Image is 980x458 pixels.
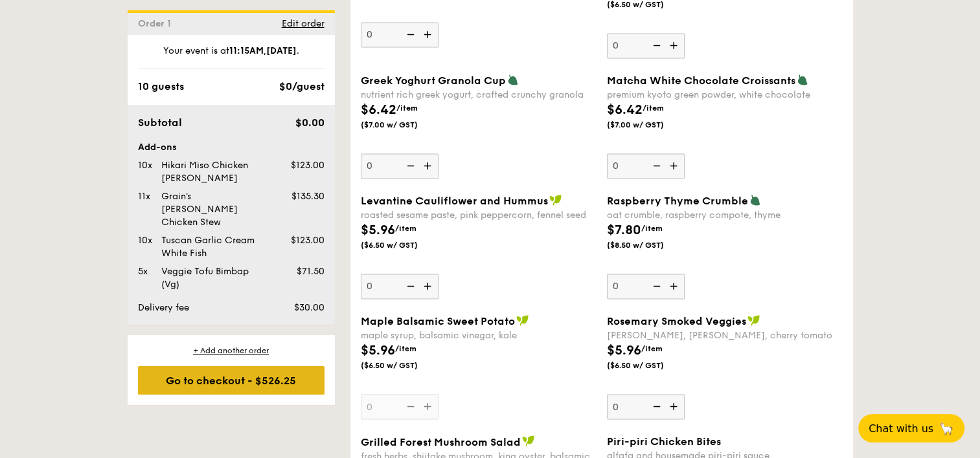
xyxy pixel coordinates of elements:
input: fragrant gula melaka compote, pandan sponge, dried coconut flakes$5.96/item($6.50 w/ GST) [607,33,685,58]
span: ($8.50 w/ GST) [607,240,695,250]
div: 10x [133,159,156,172]
img: icon-add.58712e84.svg [665,33,685,58]
button: Chat with us🦙 [858,414,964,442]
img: icon-reduce.1d2dbef1.svg [646,153,665,178]
span: /item [395,344,416,353]
span: Chat with us [869,422,933,435]
img: icon-reduce.1d2dbef1.svg [646,394,665,419]
div: 5x [133,265,156,278]
img: icon-vegan.f8ff3823.svg [522,435,535,446]
span: Order 1 [138,18,176,29]
div: oat crumble, raspberry compote, thyme [607,210,843,221]
span: /item [395,224,416,233]
span: $5.96 [361,343,395,358]
span: ($6.50 w/ GST) [607,360,695,371]
img: icon-vegetarian.fe4039eb.svg [749,194,761,206]
img: icon-add.58712e84.svg [665,153,685,178]
img: icon-add.58712e84.svg [419,274,439,298]
span: $6.42 [361,102,396,118]
div: Grain's [PERSON_NAME] Chicken Stew [156,190,274,229]
div: roasted sesame paste, pink peppercorn, fennel seed [361,210,597,221]
span: /item [641,224,663,233]
img: icon-reduce.1d2dbef1.svg [400,153,419,178]
span: Piri-piri Chicken Bites [607,435,721,447]
div: Veggie Tofu Bimbap (Vg) [156,265,274,291]
span: $5.96 [607,343,641,358]
span: /item [643,104,664,113]
span: Subtotal [138,116,182,129]
img: icon-reduce.1d2dbef1.svg [400,274,419,298]
span: $0.00 [295,116,324,129]
span: ($6.50 w/ GST) [361,240,449,250]
span: $135.30 [291,191,324,202]
div: premium kyoto green powder, white chocolate [607,89,843,100]
img: icon-add.58712e84.svg [665,394,685,419]
img: icon-add.58712e84.svg [665,274,685,298]
div: maple syrup, balsamic vinegar, kale [361,330,597,341]
input: fruits of the season$6.42/item($7.00 w/ GST) [361,22,439,47]
div: Add-ons [138,141,325,154]
span: Edit order [282,18,325,29]
div: Hikari Miso Chicken [PERSON_NAME] [156,159,274,185]
span: 🦙 [939,421,954,436]
img: icon-vegan.f8ff3823.svg [516,314,529,326]
span: /item [641,344,663,353]
span: Greek Yoghurt Granola Cup [361,74,506,87]
img: icon-reduce.1d2dbef1.svg [646,33,665,58]
input: Rosemary Smoked Veggies[PERSON_NAME], [PERSON_NAME], cherry tomato$5.96/item($6.50 w/ GST) [607,394,685,419]
span: $123.00 [290,235,324,246]
div: + Add another order [138,345,325,356]
span: Levantine Cauliflower and Hummus [361,195,548,207]
div: Go to checkout - $526.25 [138,366,325,395]
span: ($6.50 w/ GST) [361,360,449,371]
div: Your event is at , . [138,45,325,69]
input: Levantine Cauliflower and Hummusroasted sesame paste, pink peppercorn, fennel seed$5.96/item($6.5... [361,274,439,299]
div: 10x [133,234,156,247]
img: icon-vegetarian.fe4039eb.svg [507,74,519,85]
strong: [DATE] [266,45,297,56]
span: /item [396,104,418,113]
strong: 11:15AM [229,45,264,56]
span: Grilled Forest Mushroom Salad [361,435,521,448]
img: icon-vegan.f8ff3823.svg [747,314,760,326]
input: Greek Yoghurt Granola Cupnutrient rich greek yogurt, crafted crunchy granola$6.42/item($7.00 w/ GST) [361,153,439,179]
div: 10 guests [138,79,184,94]
div: [PERSON_NAME], [PERSON_NAME], cherry tomato [607,330,843,341]
span: Delivery fee [138,302,189,313]
div: nutrient rich greek yogurt, crafted crunchy granola [361,89,597,100]
input: Raspberry Thyme Crumbleoat crumble, raspberry compote, thyme$7.80/item($8.50 w/ GST) [607,274,685,299]
img: icon-reduce.1d2dbef1.svg [646,274,665,298]
span: $7.80 [607,223,641,238]
span: Rosemary Smoked Veggies [607,315,746,327]
span: $5.96 [361,223,395,238]
span: ($7.00 w/ GST) [361,120,449,130]
div: 11x [133,190,156,203]
span: $30.00 [293,302,324,313]
div: $0/guest [279,79,325,94]
input: Matcha White Chocolate Croissantspremium kyoto green powder, white chocolate$6.42/item($7.00 w/ GST) [607,153,685,179]
div: Tuscan Garlic Cream White Fish [156,234,274,260]
span: Maple Balsamic Sweet Potato [361,315,515,327]
span: Matcha White Chocolate Croissants [607,74,795,87]
span: $123.00 [290,160,324,171]
span: $6.42 [607,102,643,118]
span: Raspberry Thyme Crumble [607,195,748,207]
img: icon-add.58712e84.svg [419,22,439,47]
img: icon-vegan.f8ff3823.svg [549,194,562,206]
img: icon-vegetarian.fe4039eb.svg [797,74,808,85]
img: icon-reduce.1d2dbef1.svg [400,22,419,47]
span: ($7.00 w/ GST) [607,120,695,130]
img: icon-add.58712e84.svg [419,153,439,178]
span: $71.50 [296,266,324,277]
